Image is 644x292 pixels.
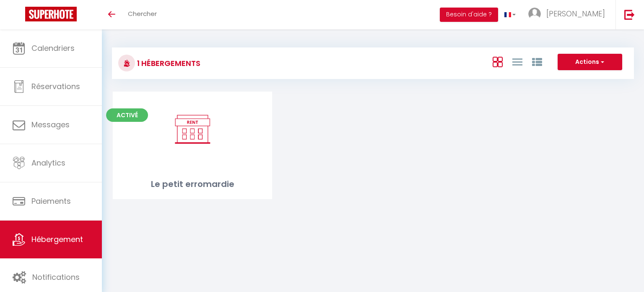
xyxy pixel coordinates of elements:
span: Analytics [31,158,65,168]
span: [PERSON_NAME] [546,8,605,19]
span: Hébergement [31,234,83,245]
span: Paiements [31,196,71,206]
span: Calendriers [31,43,75,53]
button: Besoin d'aide ? [440,8,498,22]
h3: 1 Hébergements [135,54,200,73]
a: Vue en Liste [512,55,522,68]
img: Super Booking [25,7,77,21]
span: Réservations [31,81,80,92]
span: Activé [106,108,148,122]
span: Notifications [32,272,80,282]
img: logout [624,9,635,20]
span: Chercher [128,9,157,18]
img: ... [528,8,541,20]
a: Vue en Box [493,55,503,68]
a: Vue par Groupe [532,55,542,68]
div: Le petit erromardie [113,178,272,191]
span: Messages [31,119,70,130]
button: Actions [558,54,622,71]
